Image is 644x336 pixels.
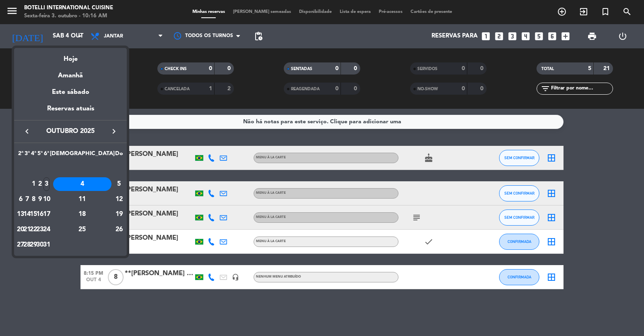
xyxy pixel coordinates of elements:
th: Terça-feira [24,149,30,162]
td: 17 de outubro de 2025 [43,207,50,222]
td: 18 de outubro de 2025 [50,207,115,222]
td: 1 de outubro de 2025 [30,176,37,192]
div: 24 [43,223,50,236]
div: Hoje [14,48,127,64]
td: 20 de outubro de 2025 [17,222,24,237]
div: 31 [43,238,50,252]
div: 5 [115,177,123,191]
td: 31 de outubro de 2025 [43,237,50,253]
td: OUT [17,161,124,176]
div: 15 [31,207,37,221]
td: 28 de outubro de 2025 [24,237,30,253]
div: 26 [115,223,123,236]
td: 6 de outubro de 2025 [17,192,24,207]
div: 20 [18,223,24,236]
td: 7 de outubro de 2025 [24,192,30,207]
div: 16 [37,207,43,221]
div: 2 [37,177,43,191]
i: keyboard_arrow_right [109,127,119,136]
td: 5 de outubro de 2025 [115,176,124,192]
td: 2 de outubro de 2025 [37,176,43,192]
div: 27 [18,238,24,252]
td: 3 de outubro de 2025 [43,176,50,192]
td: 21 de outubro de 2025 [24,222,30,237]
th: Sexta-feira [43,149,50,162]
td: 22 de outubro de 2025 [30,222,37,237]
th: Quarta-feira [30,149,37,162]
td: 19 de outubro de 2025 [115,207,124,222]
div: 13 [18,207,24,221]
td: 26 de outubro de 2025 [115,222,124,237]
div: 6 [18,193,24,206]
td: 27 de outubro de 2025 [17,237,24,253]
div: 25 [53,223,111,236]
div: 10 [43,193,50,206]
td: 15 de outubro de 2025 [30,207,37,222]
div: 9 [37,193,43,206]
div: 7 [24,193,30,206]
div: 30 [37,238,43,252]
td: 9 de outubro de 2025 [37,192,43,207]
td: 12 de outubro de 2025 [115,192,124,207]
td: 14 de outubro de 2025 [24,207,30,222]
div: 29 [31,238,37,252]
div: Amanhã [14,64,127,81]
span: outubro 2025 [34,126,107,137]
td: 25 de outubro de 2025 [50,222,115,237]
th: Quinta-feira [37,149,43,162]
td: 10 de outubro de 2025 [43,192,50,207]
div: 19 [115,207,123,221]
div: Reservas atuais [14,104,127,120]
td: 29 de outubro de 2025 [30,237,37,253]
td: 16 de outubro de 2025 [37,207,43,222]
th: Segunda-feira [17,149,24,162]
td: 13 de outubro de 2025 [17,207,24,222]
div: 21 [24,223,30,236]
div: 3 [43,177,50,191]
td: 4 de outubro de 2025 [50,176,115,192]
i: keyboard_arrow_left [22,127,32,136]
td: 8 de outubro de 2025 [30,192,37,207]
div: Este sábado [14,81,127,104]
th: Domingo [115,149,124,162]
td: 24 de outubro de 2025 [43,222,50,237]
div: 28 [24,238,30,252]
div: 14 [24,207,30,221]
th: Sábado [50,149,115,162]
td: 11 de outubro de 2025 [50,192,115,207]
div: 11 [53,193,111,206]
div: 12 [115,193,123,206]
div: 23 [37,223,43,236]
div: 17 [43,207,50,221]
button: keyboard_arrow_left [20,126,34,137]
div: 4 [53,177,111,191]
div: 22 [31,223,37,236]
div: 1 [31,177,37,191]
td: 23 de outubro de 2025 [37,222,43,237]
div: 18 [53,207,111,221]
button: keyboard_arrow_right [107,126,121,137]
div: 8 [31,193,37,206]
td: 30 de outubro de 2025 [37,237,43,253]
